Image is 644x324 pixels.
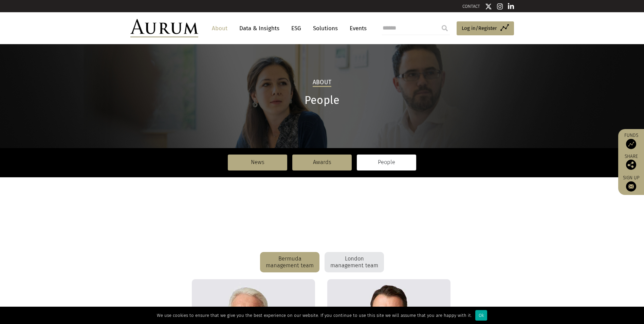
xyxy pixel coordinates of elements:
a: Sign up [622,175,641,192]
img: Twitter icon [485,3,492,10]
a: ESG [288,22,305,35]
a: People [357,155,416,170]
div: London management team [325,252,384,272]
a: CONTACT [462,4,480,9]
a: Log in/Register [457,21,514,36]
a: Awards [292,155,352,170]
img: Share this post [626,160,636,170]
div: Share [622,154,641,170]
a: Events [346,22,367,35]
img: Access Funds [626,139,636,149]
img: Linkedin icon [508,3,514,10]
a: News [228,155,287,170]
img: Aurum [130,19,198,37]
a: Solutions [310,22,341,35]
img: Instagram icon [497,3,503,10]
a: About [208,22,231,35]
h2: About [313,79,331,87]
input: Submit [438,21,452,35]
div: Ok [475,310,487,321]
h1: People [130,94,514,107]
div: Bermuda management team [260,252,319,272]
a: Funds [622,132,641,149]
a: Data & Insights [236,22,283,35]
img: Sign up to our newsletter [626,181,636,192]
span: Log in/Register [462,24,497,32]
